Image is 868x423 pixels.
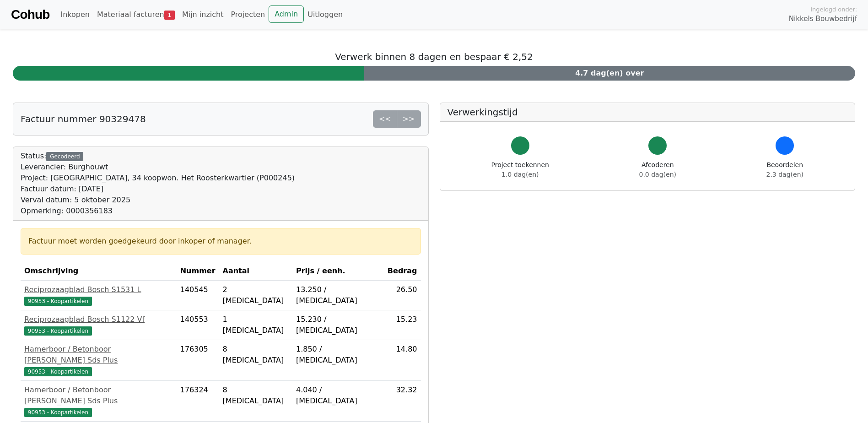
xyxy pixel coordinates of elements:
[810,5,857,14] span: Ingelogd onder:
[227,5,269,24] a: Projecten
[21,162,295,173] div: Leverancier: Burghouwt
[46,152,83,161] div: Gecodeerd
[24,314,173,325] div: Reciprozaagblad Bosch S1122 Vf
[24,344,173,377] a: Hamerboor / Betonboor [PERSON_NAME] Sds Plus90953 - Koopartikelen
[384,340,421,381] td: 14.80
[296,385,380,407] div: 4.040 / [MEDICAL_DATA]
[223,344,289,366] div: 8 [MEDICAL_DATA]
[766,160,803,179] div: Beoordelen
[269,5,304,23] a: Admin
[296,344,380,366] div: 1.850 / [MEDICAL_DATA]
[501,171,539,178] span: 1.0 dag(en)
[24,367,92,376] span: 90953 - Koopartikelen
[177,262,219,281] th: Nummer
[21,262,177,281] th: Omschrijving
[384,381,421,422] td: 32.32
[57,5,93,24] a: Inkopen
[177,340,219,381] td: 176305
[24,408,92,417] span: 90953 - Koopartikelen
[177,310,219,340] td: 140553
[24,385,173,407] div: Hamerboor / Betonboor [PERSON_NAME] Sds Plus
[28,236,413,247] div: Factuur moet worden goedgekeurd door inkoper of manager.
[21,184,295,195] div: Factuur datum: [DATE]
[24,385,173,418] a: Hamerboor / Betonboor [PERSON_NAME] Sds Plus90953 - Koopartikelen
[24,284,173,306] a: Reciprozaagblad Bosch S1531 L90953 - Koopartikelen
[11,4,49,26] a: Cohub
[21,151,295,217] div: Status:
[384,262,421,281] th: Bedrag
[219,262,292,281] th: Aantal
[223,385,289,407] div: 8 [MEDICAL_DATA]
[304,5,346,24] a: Uitloggen
[384,310,421,340] td: 15.23
[24,314,173,336] a: Reciprozaagblad Bosch S1122 Vf90953 - Koopartikelen
[21,206,295,217] div: Opmerking: 0000356183
[639,160,676,179] div: Afcoderen
[21,114,146,125] h5: Factuur nummer 90329478
[292,262,384,281] th: Prijs / eenh.
[164,11,175,20] span: 1
[21,195,295,206] div: Verval datum: 5 oktober 2025
[93,5,178,24] a: Materiaal facturen1
[21,173,295,184] div: Project: [GEOGRAPHIC_DATA], 34 koopwon. Het Roosterkwartier (P000245)
[223,314,289,336] div: 1 [MEDICAL_DATA]
[13,51,855,62] h5: Verwerk binnen 8 dagen en bespaar € 2,52
[178,5,227,24] a: Mijn inzicht
[639,171,676,178] span: 0.0 dag(en)
[177,281,219,310] td: 140545
[447,107,848,118] h5: Verwerkingstijd
[384,281,421,310] td: 26.50
[223,284,289,306] div: 2 [MEDICAL_DATA]
[789,14,857,24] span: Nikkels Bouwbedrijf
[24,326,92,336] span: 90953 - Koopartikelen
[491,160,549,179] div: Project toekennen
[24,284,173,295] div: Reciprozaagblad Bosch S1531 L
[24,344,173,366] div: Hamerboor / Betonboor [PERSON_NAME] Sds Plus
[364,66,855,81] div: 4.7 dag(en) over
[296,314,380,336] div: 15.230 / [MEDICAL_DATA]
[24,297,92,306] span: 90953 - Koopartikelen
[766,171,803,178] span: 2.3 dag(en)
[296,284,380,306] div: 13.250 / [MEDICAL_DATA]
[177,381,219,422] td: 176324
